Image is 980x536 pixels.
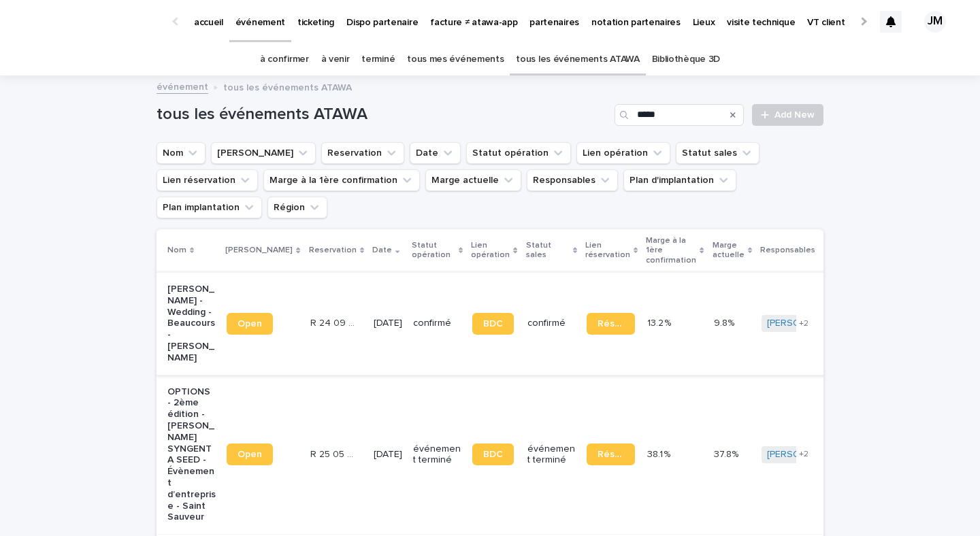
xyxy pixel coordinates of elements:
p: [DATE] [374,318,402,329]
a: événement [157,78,208,94]
a: Open [227,313,273,335]
p: Marge à la 1ère confirmation [646,233,696,268]
button: Plan d'implantation [623,169,736,191]
a: à venir [321,44,350,76]
button: Statut opération [466,142,571,164]
p: Nom [167,243,186,258]
button: Lien Stacker [211,142,316,164]
button: Région [267,197,327,218]
span: + 2 [799,450,808,458]
a: terminé [361,44,395,76]
span: Réservation [598,319,624,329]
button: Lien opération [576,142,670,164]
img: Ls34BcGeRexTGTNfXpUC [27,8,159,35]
p: événement terminé [527,443,576,467]
span: BDC [483,450,503,459]
p: Reservation [309,243,357,258]
p: 9.8% [714,315,737,329]
a: Réservation [587,443,635,465]
button: Plan implantation [157,197,262,218]
button: Marge à la 1ère confirmation [263,169,420,191]
div: JM [924,11,946,33]
button: Nom [157,142,206,164]
p: R 24 09 2155 [310,315,361,329]
a: Add New [752,104,823,126]
p: 38.1 % [647,446,673,460]
p: Date [372,243,392,258]
button: Statut sales [676,142,759,164]
a: Open [227,443,273,465]
button: Date [410,142,461,164]
p: Marge actuelle [713,238,745,263]
p: 13.2 % [647,315,674,329]
span: Réservation [598,450,624,459]
a: BDC [472,313,514,335]
p: OPTIONS - 2ème édition - [PERSON_NAME] SYNGENTA SEED - Évènement d’entreprise - Saint Sauveur [167,386,216,524]
a: tous les événements ATAWA [516,44,639,76]
p: tous les événements ATAWA [223,79,352,94]
p: [DATE] [374,449,402,460]
p: Statut opération [412,238,455,263]
p: Statut sales [526,238,570,263]
a: Bibliothèque 3D [652,44,720,76]
a: [PERSON_NAME] [767,318,841,329]
a: BDC [472,443,514,465]
span: Open [238,450,262,459]
p: Lien opération [471,238,510,263]
button: Responsables [527,169,618,191]
span: BDC [483,319,503,329]
a: à confirmer [260,44,309,76]
p: 37.8% [714,446,741,460]
a: Réservation [587,313,635,335]
a: [PERSON_NAME] [767,449,841,460]
p: R 25 05 607 [310,446,361,460]
p: événement terminé [413,443,461,467]
button: Reservation [321,142,404,164]
span: + 2 [799,320,808,328]
span: Add New [774,110,815,120]
input: Search [615,104,744,126]
p: Lien réservation [585,238,630,263]
p: confirmé [527,318,576,329]
button: Lien réservation [157,169,258,191]
p: [PERSON_NAME] [225,243,293,258]
p: Plan d'implantation [823,238,880,263]
a: tous mes événements [407,44,504,76]
p: Responsables [760,243,815,258]
span: Open [238,319,262,329]
button: Marge actuelle [425,169,521,191]
p: confirmé [413,318,461,329]
p: [PERSON_NAME] - Wedding - Beaucours - [PERSON_NAME] [167,284,216,364]
h1: tous les événements ATAWA [157,105,609,124]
